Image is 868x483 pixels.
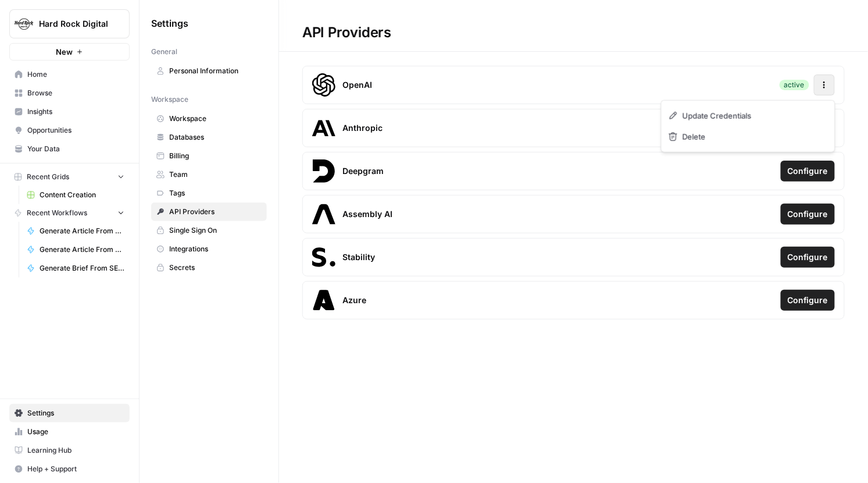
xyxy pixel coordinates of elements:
span: Azure [342,294,366,306]
span: Team [169,169,262,180]
a: Generate Brief From SERP-testing [22,259,130,278]
a: Insights [9,102,130,121]
span: New [56,46,73,58]
button: Recent Workflows [9,204,130,222]
a: Usage [9,422,130,441]
a: Your Data [9,140,130,158]
a: Settings [9,404,130,422]
a: Content Creation [22,186,130,204]
span: Tags [169,188,262,198]
span: Generate Article From Outline-test [40,244,124,255]
span: Billing [169,151,262,161]
span: Usage [27,427,124,437]
a: Browse [9,84,130,102]
span: Home [27,69,124,80]
button: New [9,43,130,61]
span: Delete [683,131,706,143]
span: Deepgram [342,165,384,177]
a: Databases [151,128,267,147]
a: Home [9,65,130,84]
span: Personal Information [169,66,262,76]
span: Integrations [169,244,262,254]
button: Configure [781,290,835,311]
a: Single Sign On [151,221,267,240]
a: Learning Hub [9,441,130,460]
span: OpenAI [342,79,372,91]
span: Content Creation [40,190,124,200]
span: Settings [27,408,124,418]
span: Learning Hub [27,445,124,456]
div: API Providers [279,23,415,42]
span: Workspace [151,94,188,105]
div: active [780,80,809,90]
span: Configure [788,165,828,177]
button: Help + Support [9,460,130,478]
a: Opportunities [9,121,130,140]
button: Configure [781,204,835,225]
span: Settings [151,16,188,30]
button: Workspace: Hard Rock Digital [9,9,130,38]
span: Stability [342,251,375,263]
button: Recent Grids [9,168,130,186]
span: Configure [788,294,828,306]
span: Opportunities [27,125,124,136]
a: Generate Article From Outline-test [22,240,130,259]
a: Workspace [151,109,267,128]
span: Update Credentials [683,110,752,122]
a: API Providers [151,203,267,221]
button: Configure [781,247,835,268]
span: Workspace [169,113,262,124]
span: Your Data [27,144,124,154]
span: API Providers [169,207,262,217]
a: Personal Information [151,62,267,80]
span: Help + Support [27,464,124,474]
span: Generate Article From Outline [40,226,124,236]
span: Assembly AI [342,208,392,220]
a: Team [151,165,267,184]
span: Configure [788,251,828,263]
span: Recent Grids [27,172,69,182]
span: Generate Brief From SERP-testing [40,263,124,274]
span: Single Sign On [169,225,262,236]
span: Browse [27,88,124,98]
span: Recent Workflows [27,208,87,218]
a: Generate Article From Outline [22,222,130,240]
span: Hard Rock Digital [39,18,109,30]
span: Anthropic [342,122,383,134]
a: Billing [151,147,267,165]
span: Configure [788,208,828,220]
button: Configure [781,161,835,182]
a: Tags [151,184,267,203]
a: Secrets [151,258,267,277]
span: Insights [27,106,124,117]
span: General [151,47,177,57]
img: Hard Rock Digital Logo [13,13,34,34]
span: Databases [169,132,262,143]
a: Integrations [151,240,267,258]
span: Secrets [169,262,262,273]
